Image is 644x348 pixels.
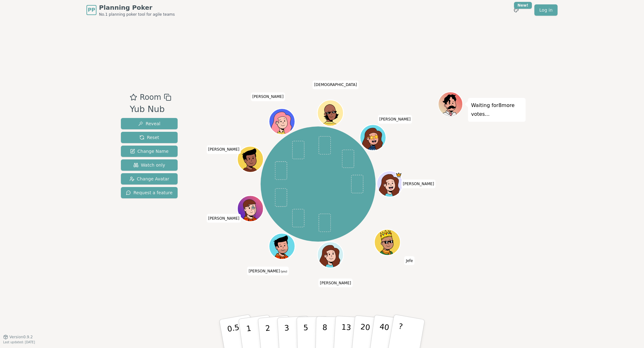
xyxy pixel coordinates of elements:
[3,340,35,344] span: Last updated: [DATE]
[247,267,289,276] span: Click to change your name
[404,256,415,265] span: Click to change your name
[378,115,412,124] span: Click to change your name
[3,335,33,340] button: Version0.9.2
[138,120,160,127] span: Reveal
[129,176,169,182] span: Change Avatar
[121,173,178,185] button: Change Avatar
[207,214,241,223] span: Click to change your name
[130,92,137,103] button: Add as favourite
[130,103,171,116] div: Yub Nub
[401,179,436,188] span: Click to change your name
[534,4,558,16] a: Log in
[514,2,532,9] div: New!
[130,148,169,154] span: Change Name
[140,92,161,103] span: Room
[139,134,159,141] span: Reset
[99,12,175,17] span: No.1 planning poker tool for agile teams
[99,3,175,12] span: Planning Poker
[126,190,173,196] span: Request a feature
[121,159,178,171] button: Watch only
[121,187,178,198] button: Request a feature
[9,335,33,340] span: Version 0.9.2
[121,132,178,143] button: Reset
[86,3,175,17] a: PPPlanning PokerNo.1 planning poker tool for agile teams
[251,93,285,101] span: Click to change your name
[511,4,522,16] button: New!
[280,270,287,273] span: (you)
[471,101,522,119] p: Waiting for 8 more votes...
[133,162,165,168] span: Watch only
[121,118,178,129] button: Reveal
[318,279,353,287] span: Click to change your name
[313,81,358,89] span: Click to change your name
[270,234,294,259] button: Click to change your avatar
[207,145,241,154] span: Click to change your name
[396,172,402,178] span: Jon is the host
[121,146,178,157] button: Change Name
[88,6,95,14] span: PP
